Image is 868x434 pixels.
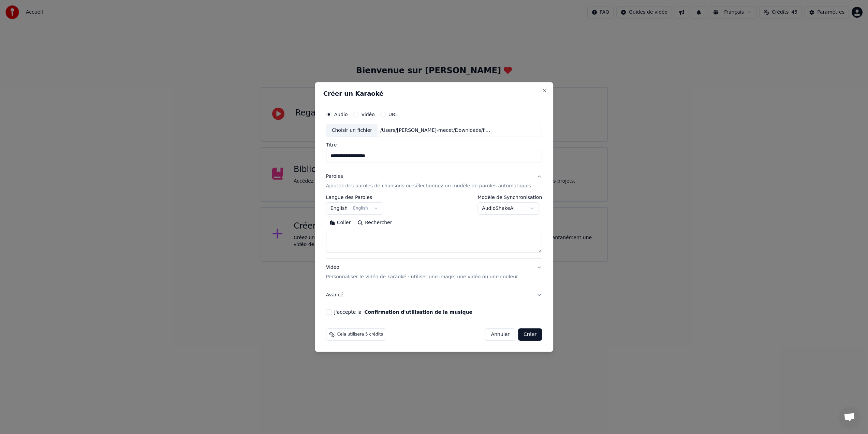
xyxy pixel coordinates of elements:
[378,127,494,134] div: /Users/[PERSON_NAME]-mecet/Downloads/I'm the Happiest One.wav
[326,173,343,180] div: Paroles
[477,195,542,200] label: Modèle de Synchronisation
[326,124,378,137] div: Choisir un fichier
[326,286,542,304] button: Avancé
[354,217,395,228] button: Rechercher
[518,328,542,341] button: Créer
[326,274,518,280] p: Personnaliser le vidéo de karaoké : utiliser une image, une vidéo ou une couleur
[361,112,374,117] label: Vidéo
[326,168,542,195] button: ParolesAjoutez des paroles de chansons ou sélectionnez un modèle de paroles automatiques
[326,264,518,280] div: Vidéo
[337,332,383,337] span: Cela utilisera 5 crédits
[334,112,348,117] label: Audio
[323,91,545,97] h2: Créer un Karaoké
[326,217,354,228] button: Coller
[485,328,515,341] button: Annuler
[326,259,542,286] button: VidéoPersonnaliser le vidéo de karaoké : utiliser une image, une vidéo ou une couleur
[326,195,542,258] div: ParolesAjoutez des paroles de chansons ou sélectionnez un modèle de paroles automatiques
[326,195,383,200] label: Langue des Paroles
[388,112,398,117] label: URL
[334,310,472,314] label: J'accepte la
[326,183,531,189] p: Ajoutez des paroles de chansons ou sélectionnez un modèle de paroles automatiques
[364,310,472,314] button: J'accepte la
[326,142,542,147] label: Titre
